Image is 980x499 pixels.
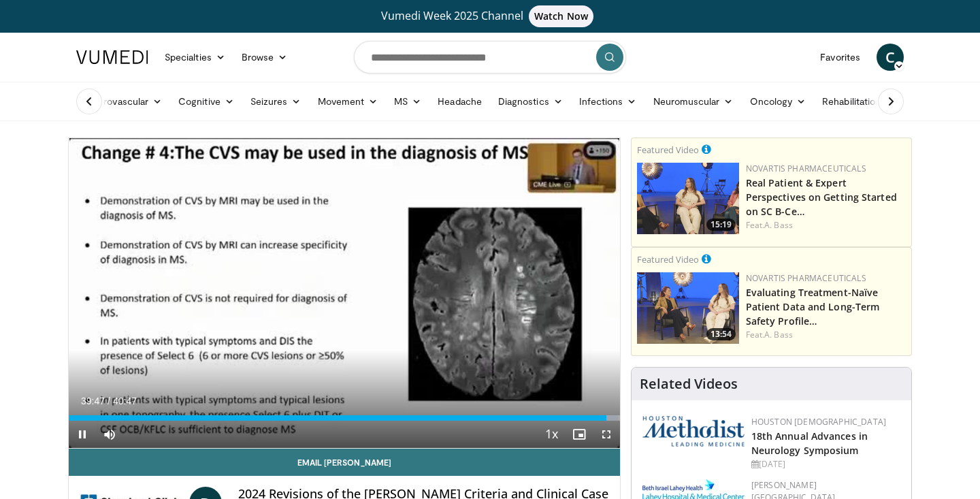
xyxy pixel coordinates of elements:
span: 39:47 [81,396,105,406]
div: [DATE] [751,458,900,470]
a: C [877,44,904,71]
a: Cognitive [170,88,242,115]
button: Mute [96,421,123,448]
img: 5e4488cc-e109-4a4e-9fd9-73bb9237ee91.png.150x105_q85_autocrop_double_scale_upscale_version-0.2.png [642,416,745,447]
a: 18th Annual Advances in Neurology Symposium [751,430,868,457]
img: 37a18655-9da9-4d40-a34e-6cccd3ffc641.png.150x105_q85_crop-smart_upscale.png [637,272,739,344]
a: Real Patient & Expert Perspectives on Getting Started on SC B-Ce… [746,176,897,218]
div: Progress Bar [69,415,620,421]
div: Feat. [746,219,906,231]
a: Seizures [242,88,310,115]
a: 15:19 [637,163,739,234]
a: Vumedi Week 2025 ChannelWatch Now [78,5,902,27]
input: Search topics, interventions [354,41,626,74]
a: A. Bass [764,329,793,340]
button: Fullscreen [593,421,620,448]
a: Movement [310,88,387,115]
span: Vumedi Week 2025 Channel [381,8,599,23]
button: Playback Rate [538,421,566,448]
img: VuMedi Logo [76,50,148,64]
a: 13:54 [637,272,739,344]
a: Neuromuscular [645,88,742,115]
small: Featured Video [637,253,699,265]
a: Novartis Pharmaceuticals [746,272,866,284]
h4: Related Videos [640,376,738,392]
a: Infections [571,88,645,115]
small: Featured Video [637,144,699,156]
a: Cerebrovascular [68,88,170,115]
a: Specialties [157,44,233,71]
div: Feat. [746,329,906,341]
a: Email [PERSON_NAME] [69,449,620,476]
a: Houston [DEMOGRAPHIC_DATA] [751,416,886,428]
button: Pause [69,421,96,448]
span: 13:54 [706,328,736,340]
span: 40:47 [113,396,137,406]
span: / [108,396,110,406]
a: Novartis Pharmaceuticals [746,163,866,174]
a: Headache [429,88,490,115]
span: Watch Now [529,5,593,27]
img: 2bf30652-7ca6-4be0-8f92-973f220a5948.png.150x105_q85_crop-smart_upscale.png [637,163,739,234]
video-js: Video Player [69,138,620,449]
a: Oncology [742,88,815,115]
a: Diagnostics [490,88,571,115]
button: Enable picture-in-picture mode [566,421,593,448]
a: Rehabilitation [814,88,889,115]
a: Favorites [812,44,868,71]
a: A. Bass [764,219,793,231]
a: Evaluating Treatment-Naïve Patient Data and Long-Term Safety Profile… [746,286,880,327]
a: MS [386,88,429,115]
span: 15:19 [706,219,736,231]
a: Browse [233,44,296,71]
